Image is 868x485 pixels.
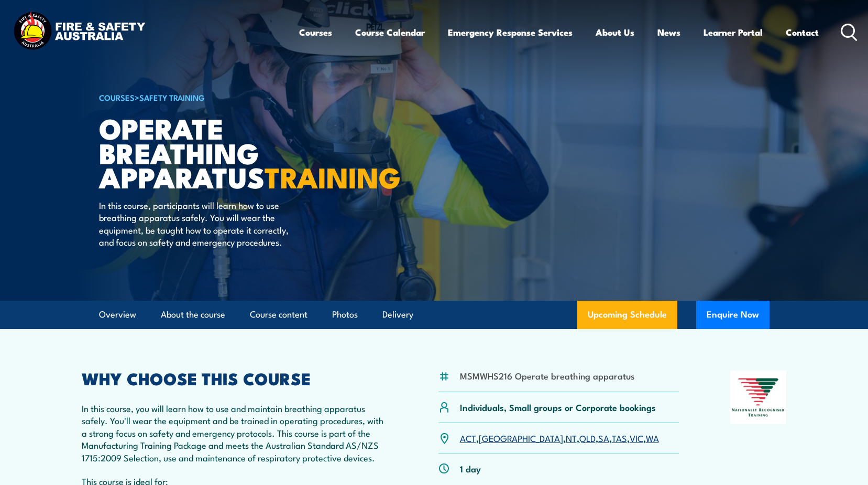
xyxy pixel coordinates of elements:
a: [GEOGRAPHIC_DATA] [479,431,563,444]
img: Nationally Recognised Training logo. [730,371,787,424]
a: Learner Portal [704,18,763,46]
strong: TRAINING [265,154,401,198]
a: Upcoming Schedule [577,301,677,329]
li: MSMWHS216 Operate breathing apparatus [460,370,634,382]
a: SA [598,431,609,444]
p: Individuals, Small groups or Corporate bookings [460,401,656,413]
a: WA [646,431,659,444]
h1: Operate Breathing Apparatus [99,115,358,189]
a: News [657,18,680,46]
a: TAS [612,431,627,444]
a: Emergency Response Services [448,18,573,46]
a: VIC [630,431,643,444]
h2: WHY CHOOSE THIS COURSE [82,371,388,385]
a: Overview [99,301,136,329]
h6: > [99,91,358,103]
a: Contact [786,18,819,46]
p: In this course, you will learn how to use and maintain breathing apparatus safely. You'll wear th... [82,402,388,463]
a: QLD [579,431,596,444]
a: Safety Training [139,91,205,103]
a: About Us [596,18,634,46]
a: Courses [299,18,332,46]
a: COURSES [99,91,135,103]
p: In this course, participants will learn how to use breathing apparatus safely. You will wear the ... [99,199,290,248]
p: , , , , , , , [460,432,659,444]
a: Photos [332,301,358,329]
a: Course Calendar [355,18,425,46]
a: NT [566,431,577,444]
a: Delivery [382,301,413,329]
button: Enquire Now [696,301,770,329]
a: ACT [460,431,476,444]
a: Course content [250,301,307,329]
p: 1 day [460,462,481,475]
a: About the course [161,301,225,329]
